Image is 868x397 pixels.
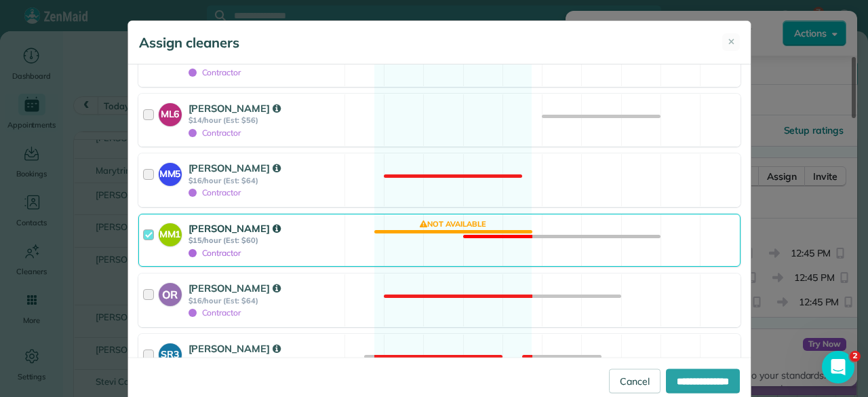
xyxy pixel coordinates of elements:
[159,283,182,303] strong: OR
[822,351,854,383] iframe: Intercom live chat
[189,102,281,115] strong: [PERSON_NAME]
[159,343,182,362] strong: SR3
[189,67,241,77] span: Contractor
[609,368,660,393] a: Cancel
[139,33,239,52] h5: Assign cleaners
[189,282,281,295] strong: [PERSON_NAME]
[189,115,340,125] strong: $14/hour (Est: $56)
[189,342,281,355] strong: [PERSON_NAME]
[189,356,340,366] strong: $16/hour (Est: $64)
[159,163,182,181] strong: MM5
[189,222,281,235] strong: [PERSON_NAME]
[189,307,241,318] span: Contractor
[850,351,861,362] span: 2
[159,223,182,242] strong: MM1
[189,187,241,197] span: Contractor
[189,128,241,138] span: Contractor
[189,235,340,245] strong: $15/hour (Est: $60)
[189,248,241,258] span: Contractor
[728,35,735,49] span: ✕
[189,176,340,185] strong: $16/hour (Est: $64)
[189,296,340,305] strong: $16/hour (Est: $64)
[189,162,281,174] strong: [PERSON_NAME]
[159,103,182,121] strong: ML6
